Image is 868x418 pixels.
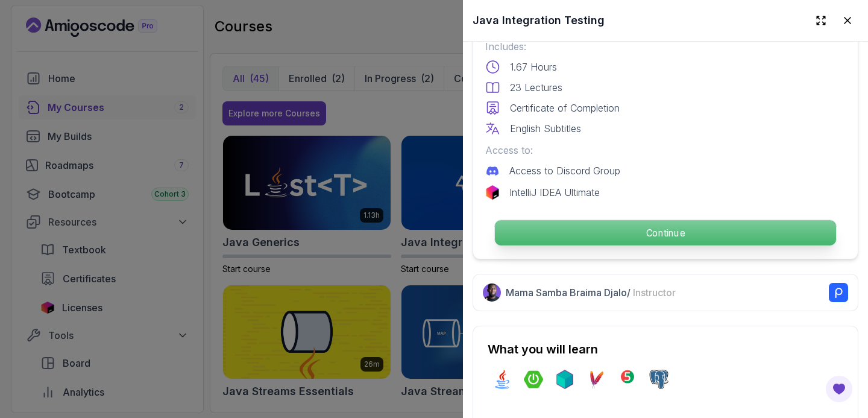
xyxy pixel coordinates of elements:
p: 1.67 Hours [510,60,557,74]
img: spring-boot logo [524,370,543,389]
p: English Subtitles [510,121,581,136]
img: jetbrains logo [485,185,500,200]
img: maven logo [587,370,606,389]
button: Continue [494,220,837,246]
img: java logo [492,370,512,389]
p: Includes: [485,39,846,54]
img: Nelson Djalo [483,283,501,302]
p: 23 Lectures [510,80,562,95]
p: Continue [495,220,836,245]
img: junit logo [618,370,637,389]
p: Mama Samba Braima Djalo / [506,285,676,300]
button: Open Feedback Button [825,375,854,404]
p: Certificate of Completion [510,101,620,115]
p: IntelliJ IDEA Ultimate [509,185,600,200]
img: postgres logo [649,370,668,389]
p: Access to: [485,143,846,157]
p: Access to Discord Group [509,163,620,178]
h2: Java Integration Testing [473,12,605,29]
img: testcontainers logo [555,370,574,389]
span: Instructor [633,287,676,299]
button: Expand drawer [810,10,832,31]
h2: What you will learn [488,341,843,358]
